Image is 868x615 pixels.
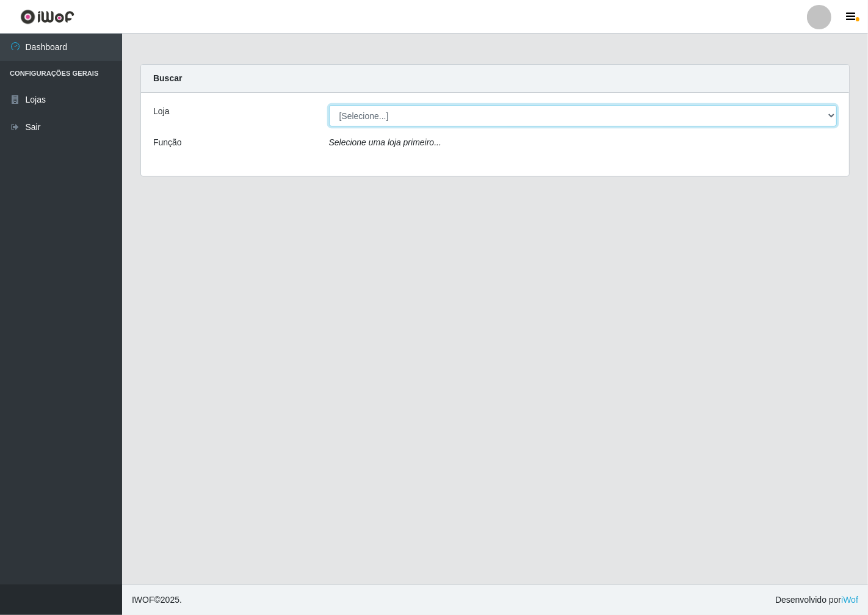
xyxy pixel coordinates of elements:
span: Desenvolvido por [775,594,858,606]
label: Loja [153,105,169,118]
strong: Buscar [153,73,182,83]
i: Selecione uma loja primeiro... [329,137,441,147]
img: CoreUI Logo [20,9,74,24]
label: Função [153,136,182,149]
span: © 2025 . [132,594,182,606]
span: IWOF [132,595,154,605]
a: iWof [841,595,858,605]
